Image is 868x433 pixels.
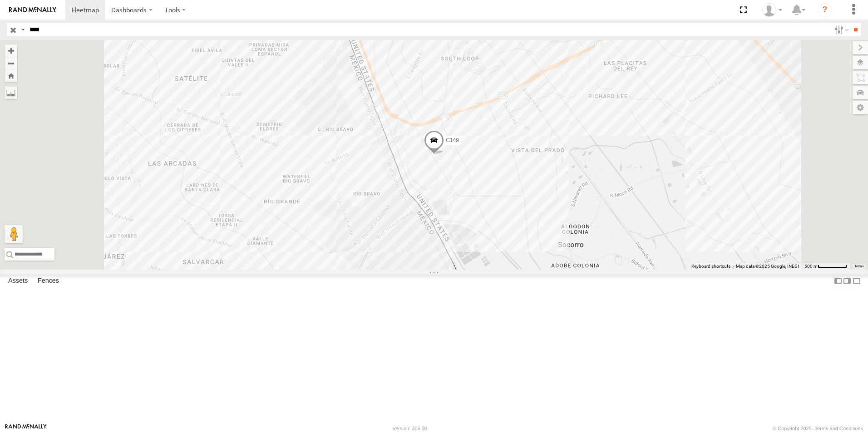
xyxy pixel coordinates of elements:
[5,57,17,69] button: Zoom out
[9,7,56,13] img: rand-logo.svg
[5,69,17,82] button: Zoom Home
[5,86,17,99] label: Measure
[736,264,799,269] span: Map data ©2025 Google, INEGI
[818,3,832,17] i: ?
[759,3,785,17] div: Omar Miranda
[5,225,23,243] button: Drag Pegman onto the map to open Street View
[802,263,850,270] button: Map Scale: 500 m per 61 pixels
[773,426,863,431] div: © Copyright 2025 -
[5,44,17,57] button: Zoom in
[691,263,730,270] button: Keyboard shortcuts
[19,23,26,36] label: Search Query
[33,275,64,287] label: Fences
[843,275,852,288] label: Dock Summary Table to the Right
[815,426,863,431] a: Terms and Conditions
[804,264,818,269] span: 500 m
[854,265,864,268] a: Terms (opens in new tab)
[852,275,861,288] label: Hide Summary Table
[446,138,459,144] span: C149
[5,424,47,433] a: Visit our Website
[4,275,32,287] label: Assets
[853,101,868,114] label: Map Settings
[831,23,850,36] label: Search Filter Options
[833,275,843,288] label: Dock Summary Table to the Left
[393,426,427,431] div: Version: 306.00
